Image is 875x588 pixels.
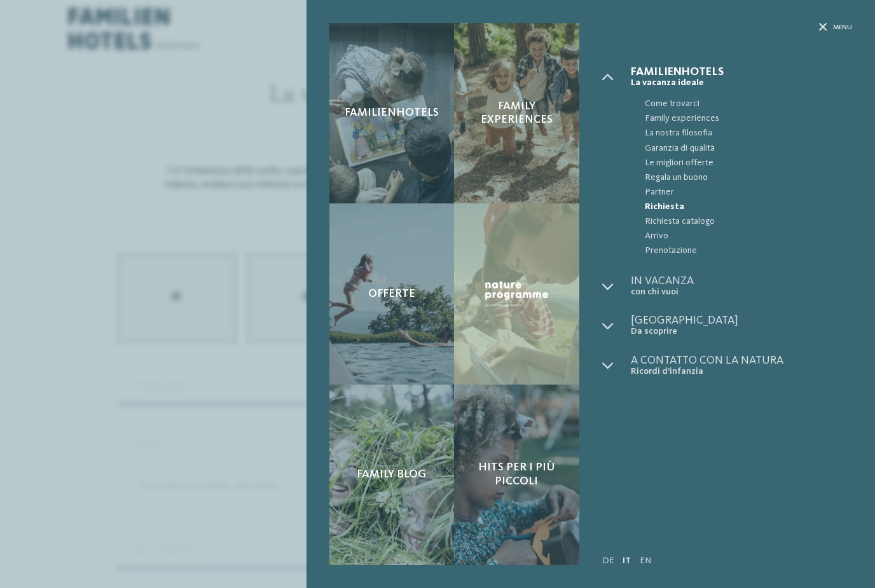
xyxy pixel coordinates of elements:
[454,203,579,384] a: Richiedete ora senza impegno! Nature Programme
[631,97,852,111] a: Come trovarci
[357,468,426,482] span: Family Blog
[631,185,852,200] a: Partner
[631,78,852,88] span: La vacanza ideale
[465,461,568,488] span: Hits per i più piccoli
[645,126,852,140] span: La nostra filosofia
[640,556,651,565] a: EN
[345,106,439,120] span: Familienhotels
[631,156,852,170] a: Le migliori offerte
[329,203,455,384] a: Richiedete ora senza impegno! Offerte
[833,23,852,32] span: Menu
[454,23,579,203] a: Richiedete ora senza impegno! Family experiences
[631,126,852,140] a: La nostra filosofia
[631,326,852,337] span: Da scoprire
[483,278,551,309] img: Nature Programme
[631,366,852,377] span: Ricordi d’infanzia
[631,111,852,126] a: Family experiences
[645,111,852,126] span: Family experiences
[631,315,852,337] a: [GEOGRAPHIC_DATA] Da scoprire
[631,275,852,297] a: In vacanza con chi vuoi
[645,156,852,170] span: Le migliori offerte
[645,185,852,200] span: Partner
[645,141,852,156] span: Garanzia di qualità
[645,200,852,214] span: Richiesta
[645,97,852,111] span: Come trovarci
[631,355,852,377] a: A contatto con la natura Ricordi d’infanzia
[631,141,852,156] a: Garanzia di qualità
[631,275,852,287] span: In vacanza
[631,229,852,243] a: Arrivo
[645,214,852,229] span: Richiesta catalogo
[623,556,631,565] a: IT
[631,66,852,88] a: Familienhotels La vacanza ideale
[631,170,852,185] a: Regala un buono
[631,355,852,366] span: A contatto con la natura
[631,66,852,78] span: Familienhotels
[368,287,415,301] span: Offerte
[329,23,455,203] a: Richiedete ora senza impegno! Familienhotels
[454,385,579,565] a: Richiedete ora senza impegno! Hits per i più piccoli
[645,170,852,185] span: Regala un buono
[631,214,852,229] a: Richiesta catalogo
[465,100,568,127] span: Family experiences
[631,315,852,326] span: [GEOGRAPHIC_DATA]
[329,385,455,565] a: Richiedete ora senza impegno! Family Blog
[645,229,852,243] span: Arrivo
[631,287,852,297] span: con chi vuoi
[602,556,614,565] a: DE
[631,243,852,258] a: Prenotazione
[645,243,852,258] span: Prenotazione
[631,200,852,214] a: Richiesta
